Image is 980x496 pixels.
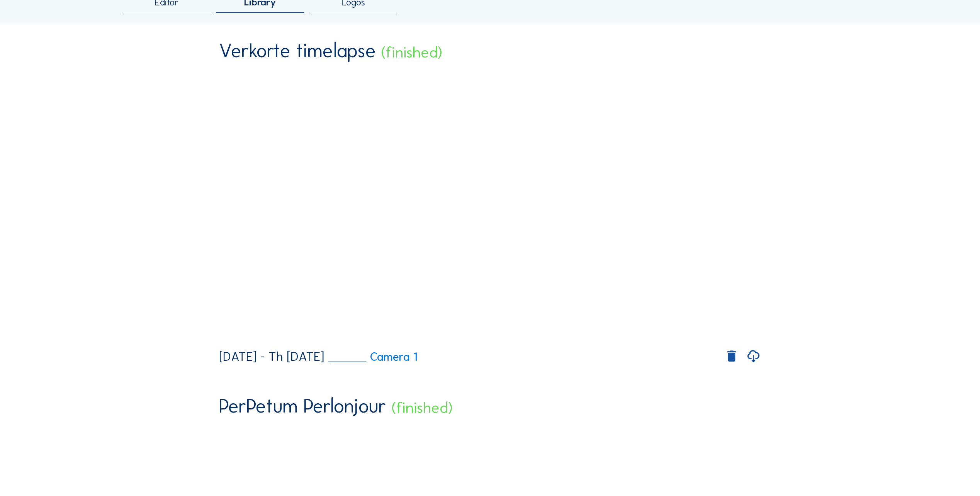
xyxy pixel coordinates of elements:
[391,400,453,416] div: (finished)
[381,45,442,60] div: (finished)
[219,350,324,363] div: [DATE] - Th [DATE]
[219,41,376,60] div: Verkorte timelapse
[219,396,386,416] div: PerPetum Perlonjour
[328,351,417,363] a: Camera 1
[219,70,761,340] video: Your browser does not support the video tag.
